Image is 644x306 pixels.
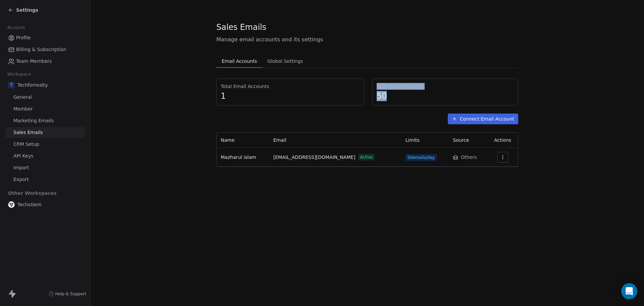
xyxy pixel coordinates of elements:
span: Name [221,137,234,143]
span: Export [13,176,29,183]
span: Email Accounts [219,56,260,66]
span: Help & Support [55,291,86,297]
a: Export [5,174,85,185]
div: Open Intercom Messenger [621,283,637,299]
a: Team Members [5,56,85,67]
span: CRM Setup [13,141,39,148]
a: CRM Setup [5,139,85,150]
span: Limits [406,137,420,143]
span: Team Members [16,58,52,65]
a: Help & Support [49,291,86,297]
span: Account [4,23,28,33]
a: Marketing Emails [5,115,85,126]
span: Settings [16,7,38,13]
span: Source [453,137,469,143]
a: Profile [5,32,85,43]
a: Settings [8,7,38,13]
span: Workspace [4,69,34,79]
span: Other Workspaces [5,188,59,199]
span: Techforrealty [17,82,48,88]
span: Marketing Emails [13,117,54,124]
a: API Keys [5,150,85,162]
span: Active [358,154,375,161]
a: General [5,92,85,103]
a: Sales Emails [5,127,85,138]
span: Email [273,137,286,143]
span: Total Daily Capacity [377,83,514,90]
span: Billing & Subscription [16,46,66,53]
span: Others [461,154,477,161]
span: Total Email Accounts [221,83,360,90]
span: Sales Emails [216,22,266,32]
span: TechsGem [17,201,42,208]
span: 50 emails/day [406,154,437,161]
span: 1 [221,91,360,101]
span: Member [13,105,33,113]
button: Connect Email Account [448,114,518,124]
span: Sales Emails [13,129,43,136]
span: API Keys [13,152,33,160]
a: Billing & Subscription [5,44,85,55]
span: Manage email accounts and its settings [216,36,518,44]
span: Mazharul islam [221,155,256,160]
span: Actions [494,137,511,143]
span: 50 [377,91,514,101]
span: [EMAIL_ADDRESS][DOMAIN_NAME] [273,154,356,161]
span: T [8,82,15,88]
a: Member [5,103,85,115]
span: Profile [16,34,31,41]
span: General [13,94,32,101]
span: Global Settings [265,56,306,66]
a: Import [5,162,85,173]
span: Import [13,164,29,171]
img: Untitled%20design.png [8,201,15,208]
